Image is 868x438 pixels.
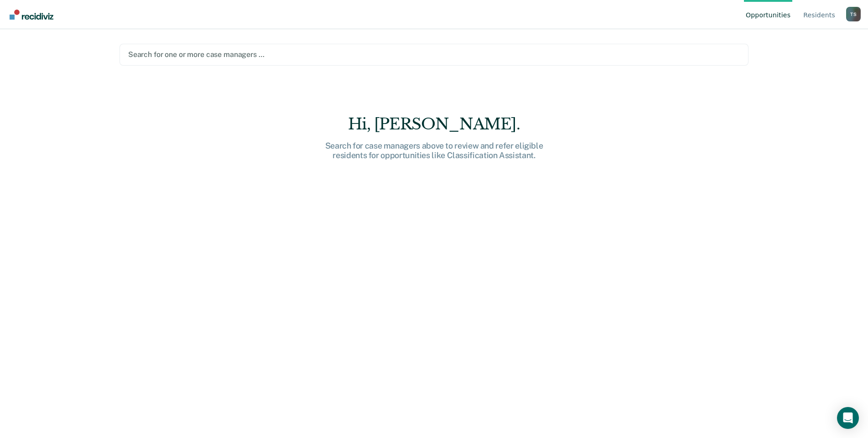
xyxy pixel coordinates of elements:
img: Recidiviz [10,10,53,20]
div: T S [846,7,861,21]
div: Open Intercom Messenger [837,407,859,429]
div: Hi, [PERSON_NAME]. [288,115,580,134]
div: Search for case managers above to review and refer eligible residents for opportunities like Clas... [288,141,580,160]
button: Profile dropdown button [846,7,861,21]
